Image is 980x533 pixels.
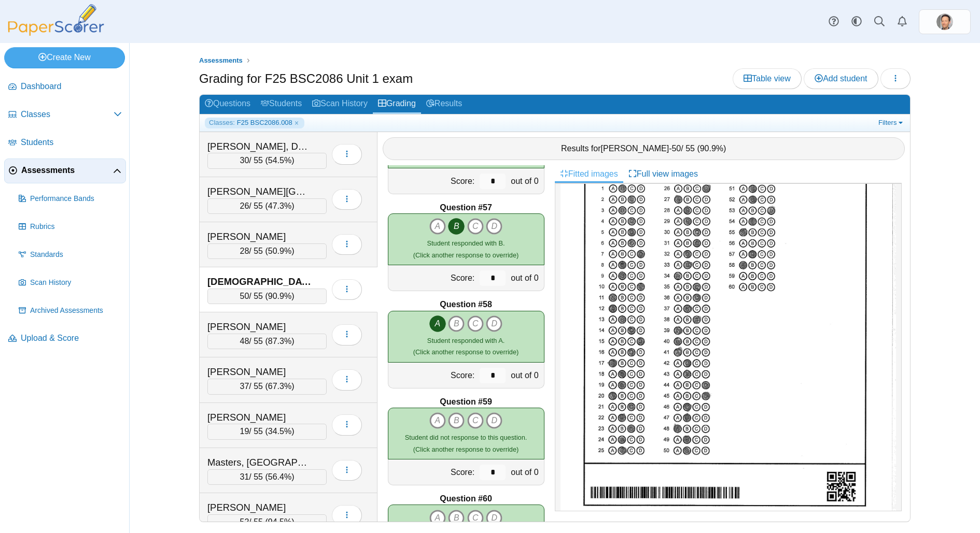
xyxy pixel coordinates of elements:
[448,218,465,235] i: B
[268,156,291,165] span: 54.5%
[207,153,327,168] div: / 55 ( )
[207,230,311,243] div: [PERSON_NAME]
[30,278,122,288] span: Scan History
[383,137,905,160] div: Results for - / 55 ( )
[15,242,126,267] a: Standards
[30,306,122,316] span: Archived Assessments
[207,514,327,530] div: / 55 ( )
[467,412,484,429] i: C
[804,68,878,89] a: Add student
[486,218,502,235] i: D
[876,118,907,128] a: Filters
[207,198,327,214] div: / 55 ( )
[199,56,243,64] span: Assessments
[601,144,669,153] span: [PERSON_NAME]
[240,337,249,345] span: 48
[30,250,122,260] span: Standards
[207,243,327,259] div: / 55 ( )
[936,13,953,30] span: Patrick Rowe
[448,412,465,429] i: B
[21,137,122,148] span: Students
[448,510,465,526] i: B
[307,95,373,114] a: Scan History
[561,90,896,524] img: 3151648_SEPTEMBER_16_2025T16_15_19_950000000.jpeg
[4,75,126,99] a: Dashboard
[467,218,484,235] i: C
[21,333,122,344] span: Upload & Score
[373,95,421,114] a: Grading
[207,289,327,304] div: / 55 ( )
[700,144,723,153] span: 90.9%
[205,118,304,128] a: Classes: F25 BSC2086.008
[15,270,126,295] a: Scan History
[15,298,126,323] a: Archived Assessments
[21,109,114,120] span: Classes
[623,165,703,183] a: Full view images
[467,510,484,526] i: C
[891,10,914,33] a: Alerts
[207,334,327,349] div: / 55 ( )
[207,185,311,198] div: [PERSON_NAME][GEOGRAPHIC_DATA]
[21,81,122,92] span: Dashboard
[413,239,519,258] small: (Click another response to override)
[240,472,249,481] span: 31
[240,156,249,165] span: 30
[207,456,311,469] div: Masters, [GEOGRAPHIC_DATA]
[440,493,492,505] b: Question #60
[207,379,327,394] div: / 55 ( )
[508,459,543,485] div: out of 0
[268,247,291,255] span: 50.9%
[207,411,311,424] div: [PERSON_NAME]
[207,469,327,485] div: / 55 ( )
[207,275,311,289] div: [DEMOGRAPHIC_DATA][PERSON_NAME]
[4,28,108,37] a: PaperScorer
[15,214,126,239] a: Rubrics
[30,194,122,204] span: Performance Bands
[4,159,126,183] a: Assessments
[200,95,256,114] a: Questions
[268,472,291,481] span: 56.4%
[240,382,249,391] span: 37
[405,434,527,453] small: (Click another response to override)
[237,118,292,127] span: F25 BSC2086.008
[268,292,291,300] span: 90.9%
[486,315,502,332] i: D
[919,9,971,34] a: ps.HSacT1knwhZLr8ZK
[209,118,235,127] span: Classes:
[240,427,249,436] span: 19
[429,218,446,235] i: A
[207,365,311,379] div: [PERSON_NAME]
[268,382,291,391] span: 67.3%
[240,292,249,300] span: 50
[448,315,465,332] i: B
[4,131,126,155] a: Students
[207,320,311,334] div: [PERSON_NAME]
[388,265,478,291] div: Score:
[268,427,291,436] span: 34.5%
[733,68,802,89] a: Table view
[555,165,623,183] a: Fitted images
[486,412,502,429] i: D
[268,337,291,345] span: 87.3%
[421,95,467,114] a: Results
[815,74,867,83] span: Add student
[4,4,108,36] img: PaperScorer
[199,70,413,88] h1: Grading for F25 BSC2086 Unit 1 exam
[405,434,527,441] span: Student did not response to this question.
[486,510,502,526] i: D
[30,222,122,232] span: Rubrics
[429,315,446,332] i: A
[429,510,446,526] i: A
[744,74,791,83] span: Table view
[467,315,484,332] i: C
[207,140,311,153] div: [PERSON_NAME], Daviyone
[508,168,543,194] div: out of 0
[508,363,543,388] div: out of 0
[936,13,953,30] img: ps.HSacT1knwhZLr8ZK
[256,95,307,114] a: Students
[429,412,446,429] i: A
[388,168,478,194] div: Score:
[440,396,492,408] b: Question #59
[197,54,245,67] a: Assessments
[427,337,505,344] span: Student responded with A.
